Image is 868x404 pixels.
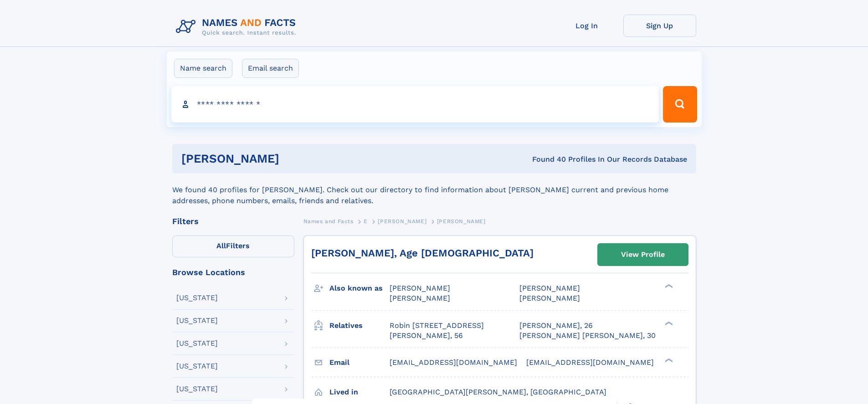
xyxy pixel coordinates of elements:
[311,247,534,259] a: [PERSON_NAME], Age [DEMOGRAPHIC_DATA]
[172,15,303,39] img: Logo Names and Facts
[181,153,406,164] h1: [PERSON_NAME]
[378,218,426,225] span: [PERSON_NAME]
[329,281,390,296] h3: Also known as
[437,218,486,225] span: [PERSON_NAME]
[390,331,463,341] a: [PERSON_NAME], 56
[663,86,697,123] button: Search Button
[176,385,218,393] div: [US_STATE]
[176,340,218,347] div: [US_STATE]
[364,218,368,225] span: E
[378,215,426,227] a: [PERSON_NAME]
[621,244,665,265] div: View Profile
[526,358,654,367] span: [EMAIL_ADDRESS][DOMAIN_NAME]
[172,268,294,276] div: Browse Locations
[303,215,354,227] a: Names and Facts
[663,357,673,363] div: ❯
[519,331,656,341] a: [PERSON_NAME] [PERSON_NAME], 30
[623,15,696,37] a: Sign Up
[390,358,517,367] span: [EMAIL_ADDRESS][DOMAIN_NAME]
[172,217,294,225] div: Filters
[172,174,696,206] div: We found 40 profiles for [PERSON_NAME]. Check out our directory to find information about [PERSON...
[176,294,218,302] div: [US_STATE]
[176,363,218,370] div: [US_STATE]
[174,59,232,78] label: Name search
[519,284,580,292] span: [PERSON_NAME]
[329,384,390,400] h3: Lived in
[663,283,673,289] div: ❯
[550,15,623,37] a: Log In
[329,318,390,333] h3: Relatives
[176,317,218,324] div: [US_STATE]
[216,241,226,250] span: All
[598,244,688,266] a: View Profile
[242,59,299,78] label: Email search
[390,284,450,292] span: [PERSON_NAME]
[519,321,593,331] a: [PERSON_NAME], 26
[390,321,484,331] a: Robin [STREET_ADDRESS]
[171,86,659,123] input: search input
[329,355,390,370] h3: Email
[663,320,673,326] div: ❯
[364,215,368,227] a: E
[390,294,450,302] span: [PERSON_NAME]
[172,235,294,257] label: Filters
[390,388,606,396] span: [GEOGRAPHIC_DATA][PERSON_NAME], [GEOGRAPHIC_DATA]
[406,154,687,164] div: Found 40 Profiles In Our Records Database
[519,294,580,302] span: [PERSON_NAME]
